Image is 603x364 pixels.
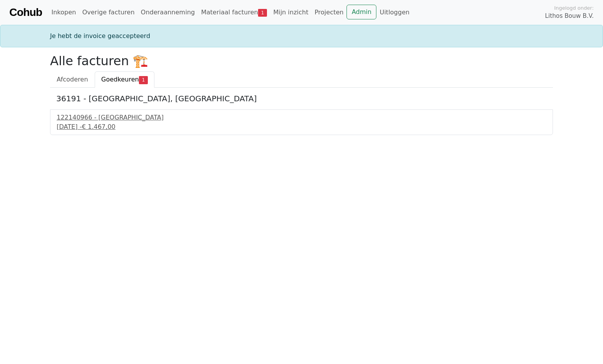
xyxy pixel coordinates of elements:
a: Afcoderen [50,71,95,88]
span: 1 [258,9,267,17]
a: Uitloggen [376,5,412,20]
a: Goedkeuren1 [95,71,154,88]
a: Inkopen [48,5,79,20]
a: Projecten [312,5,347,20]
div: [DATE] - [57,122,546,132]
span: Afcoderen [57,76,88,83]
a: Admin [347,5,376,19]
a: Overige facturen [79,5,138,20]
div: Je hebt de invoice geaccepteerd [45,31,558,41]
span: Lithos Bouw B.V. [545,12,594,21]
a: Cohub [9,3,42,22]
span: Ingelogd onder: [554,4,594,12]
h2: Alle facturen 🏗️ [50,54,553,68]
span: € 1.467,00 [82,123,116,130]
div: 122140966 - [GEOGRAPHIC_DATA] [57,113,546,122]
a: Materiaal facturen1 [198,5,270,20]
span: Goedkeuren [101,76,139,83]
a: Onderaanneming [138,5,198,20]
a: Mijn inzicht [270,5,312,20]
a: 122140966 - [GEOGRAPHIC_DATA][DATE] -€ 1.467,00 [57,113,546,132]
h5: 36191 - [GEOGRAPHIC_DATA], [GEOGRAPHIC_DATA] [56,94,547,103]
span: 1 [139,76,148,84]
